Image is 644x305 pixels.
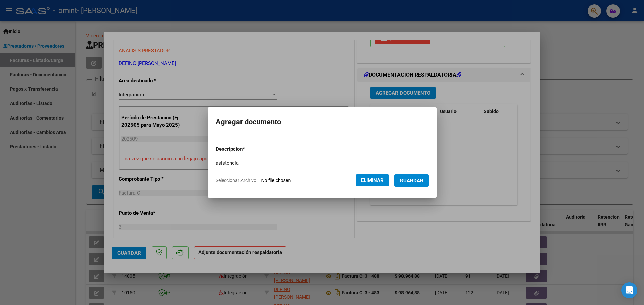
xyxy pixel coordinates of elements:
[621,282,637,298] div: Open Intercom Messenger
[394,174,429,187] button: Guardar
[400,178,423,184] span: Guardar
[216,145,280,153] p: Descripcion
[216,116,429,128] h2: Agregar documento
[216,178,256,183] span: Seleccionar Archivo
[356,174,389,186] button: Eliminar
[361,177,384,183] span: Eliminar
